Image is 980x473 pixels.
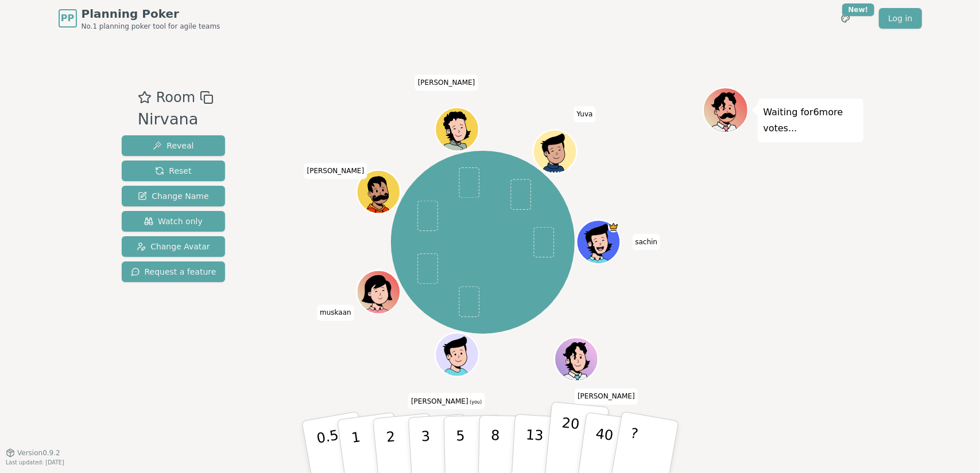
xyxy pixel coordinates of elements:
[59,6,220,31] a: PPPlanning PokerNo.1 planning poker tool for agile teams
[879,8,921,29] a: Log in
[835,8,856,29] button: New!
[122,186,226,206] button: Change Name
[6,448,60,458] button: Version0.9.2
[138,87,152,108] button: Add as favourite
[155,165,191,177] span: Reset
[156,87,195,108] span: Room
[6,459,64,466] span: Last updated: [DATE]
[61,11,74,25] span: PP
[122,261,226,282] button: Request a feature
[608,222,619,233] span: sachin is the host
[408,393,485,409] span: Click to change your name
[304,163,367,179] span: Click to change your name
[138,108,214,131] div: Nirvana
[138,190,208,202] span: Change Name
[317,305,354,321] span: Click to change your name
[632,234,660,250] span: Click to change your name
[122,161,226,181] button: Reset
[436,334,477,375] button: Click to change your avatar
[122,135,226,156] button: Reveal
[575,389,638,405] span: Click to change your name
[574,107,596,123] span: Click to change your name
[842,3,875,16] div: New!
[122,236,226,257] button: Change Avatar
[122,211,226,232] button: Watch only
[137,241,210,252] span: Change Avatar
[82,6,220,22] span: Planning Poker
[144,216,203,227] span: Watch only
[415,75,478,91] span: Click to change your name
[82,22,220,31] span: No.1 planning poker tool for agile teams
[468,400,482,405] span: (you)
[153,140,193,151] span: Reveal
[131,266,216,277] span: Request a feature
[764,104,858,136] p: Waiting for 6 more votes...
[17,448,60,458] span: Version 0.9.2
